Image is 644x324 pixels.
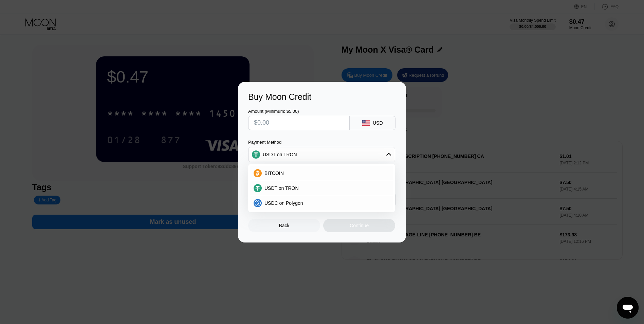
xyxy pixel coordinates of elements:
div: USD [373,120,383,126]
div: USDC on Polygon [250,196,393,210]
div: USDT on TRON [250,181,393,195]
div: BITCOIN [250,166,393,180]
div: Back [248,219,320,232]
span: USDT on TRON [264,185,299,191]
div: Payment Method [248,140,395,145]
div: Buy Moon Credit [248,92,396,102]
div: USDT on TRON [249,148,395,161]
iframe: Кнопка запуска окна обмена сообщениями [617,297,639,319]
div: Back [279,223,290,228]
span: USDC on Polygon [264,200,303,206]
div: Amount (Minimum: $5.00) [248,109,350,114]
input: $0.00 [254,116,344,130]
div: USDT on TRON [263,152,297,157]
span: BITCOIN [264,170,284,176]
